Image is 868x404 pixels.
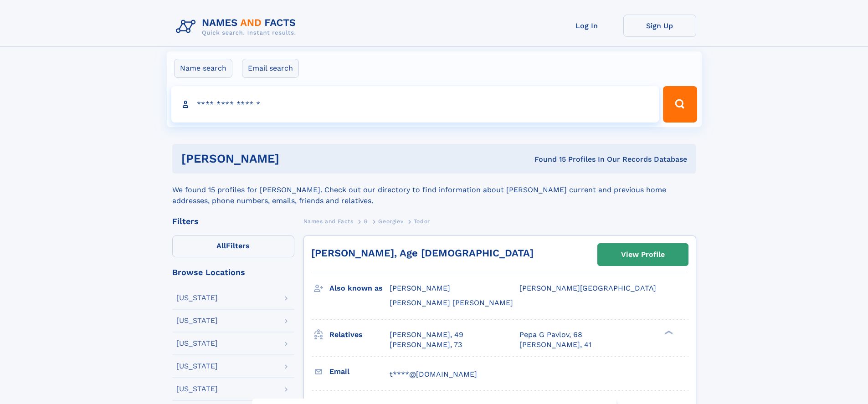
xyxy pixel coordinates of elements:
[364,218,368,225] span: G
[176,294,218,302] div: [US_STATE]
[364,215,368,227] a: G
[623,15,696,37] a: Sign Up
[519,284,656,292] span: [PERSON_NAME][GEOGRAPHIC_DATA]
[663,86,697,123] button: Search Button
[311,247,534,259] a: [PERSON_NAME], Age [DEMOGRAPHIC_DATA]
[303,215,354,227] a: Names and Facts
[172,15,303,39] img: Logo Names and Facts
[519,340,591,350] a: [PERSON_NAME], 41
[329,281,390,296] h3: Also known as
[519,330,582,340] a: Pepa G Pavlov, 68
[378,218,403,225] span: Georgiev
[181,153,407,164] h1: [PERSON_NAME]
[242,59,299,78] label: Email search
[621,244,665,265] div: View Profile
[176,317,218,324] div: [US_STATE]
[390,298,513,307] span: [PERSON_NAME] [PERSON_NAME]
[414,218,430,225] span: Todor
[172,174,696,206] div: We found 15 profiles for [PERSON_NAME]. Check out our directory to find information about [PERSON...
[550,15,623,37] a: Log In
[172,217,294,225] div: Filters
[216,241,226,250] span: All
[390,340,462,350] a: [PERSON_NAME], 73
[172,268,294,276] div: Browse Locations
[172,235,294,257] label: Filters
[174,59,232,78] label: Name search
[176,340,218,347] div: [US_STATE]
[663,329,673,335] div: ❯
[378,215,403,227] a: Georgiev
[390,330,463,340] a: [PERSON_NAME], 49
[171,86,659,123] input: search input
[390,284,450,292] span: [PERSON_NAME]
[329,364,390,379] h3: Email
[598,244,688,266] a: View Profile
[329,327,390,343] h3: Relatives
[407,154,687,164] div: Found 15 Profiles In Our Records Database
[176,363,218,370] div: [US_STATE]
[176,385,218,393] div: [US_STATE]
